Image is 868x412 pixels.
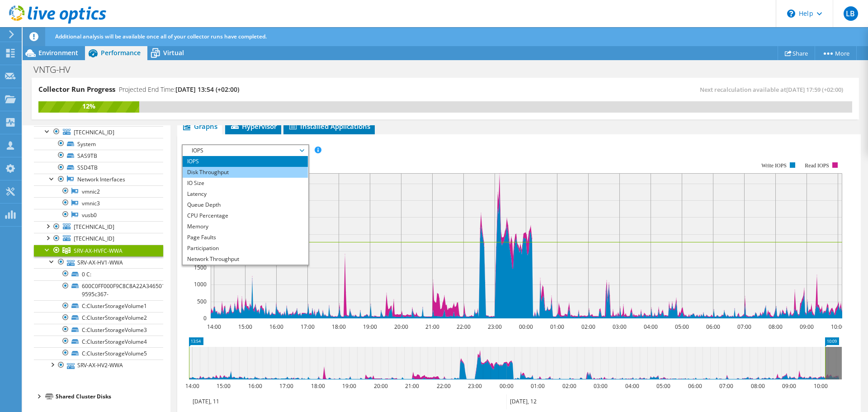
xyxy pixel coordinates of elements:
a: Network Interfaces [34,174,163,185]
text: 00:00 [519,323,533,331]
text: 0 [203,314,207,322]
text: 23:00 [488,323,502,331]
text: 500 [197,298,207,305]
span: [TECHNICAL_ID] [74,223,114,231]
a: [TECHNICAL_ID] [34,126,163,138]
div: 12% [38,101,139,111]
text: 09:00 [782,382,796,390]
text: 06:00 [688,382,702,390]
div: Shared Cluster Disks [56,391,163,402]
text: 09:00 [800,323,814,331]
a: [TECHNICAL_ID] [34,233,163,245]
h4: Projected End Time: [119,85,239,95]
a: C:ClusterStorageVolume2 [34,312,163,324]
span: Additional analysis will be available once all of your collector runs have completed. [55,33,267,40]
text: 15:00 [238,323,252,331]
a: System [34,138,163,150]
text: 19:00 [342,382,356,390]
text: 17:00 [279,382,293,390]
a: vusb0 [34,209,163,221]
text: 16:00 [248,382,262,390]
a: SRV-AX-HV1-WWA [34,256,163,268]
svg: \n [787,9,795,18]
span: Installed Applications [288,122,370,131]
a: C:ClusterStorageVolume1 [34,300,163,312]
li: IO Size [183,178,308,189]
span: [TECHNICAL_ID] [74,235,114,242]
li: Queue Depth [183,199,308,210]
text: 07:00 [719,382,733,390]
text: 07:00 [737,323,751,331]
text: 18:00 [332,323,346,331]
text: 14:00 [207,323,221,331]
a: SAS9TB [34,150,163,161]
a: C:ClusterStorageVolume4 [34,336,163,347]
span: SRV-AX-HVFC-WWA [74,247,123,255]
text: 04:00 [644,323,658,331]
a: Share [778,46,815,60]
li: CPU Percentage [183,210,308,221]
a: C:ClusterStorageVolume3 [34,324,163,336]
text: 15:00 [217,382,231,390]
span: Hypervisor [230,122,277,131]
span: [TECHNICAL_ID] [74,128,114,136]
span: Virtual [163,48,184,57]
a: SSD4TB [34,162,163,174]
li: Network Throughput [183,254,308,265]
text: 02:00 [581,323,595,331]
li: Page Faults [183,232,308,243]
li: Memory [183,221,308,232]
a: More [815,46,857,60]
span: IOPS [187,145,303,156]
li: IOPS [183,156,308,167]
text: 06:00 [706,323,720,331]
text: 17:00 [301,323,315,331]
text: 22:00 [457,323,471,331]
h1: VNTG-HV [29,65,85,75]
text: 1000 [194,280,207,288]
text: 23:00 [468,382,482,390]
text: 21:00 [425,323,439,331]
text: 08:00 [769,323,783,331]
span: [DATE] 17:59 (+02:00) [786,85,843,94]
a: SRV-AX-HV2-WWA [34,360,163,371]
text: 04:00 [625,382,639,390]
text: 14:00 [185,382,199,390]
text: 10:00 [814,382,828,390]
text: Read IOPS [805,162,830,169]
span: Graphs [182,122,217,131]
text: 00:00 [500,382,514,390]
span: Environment [38,48,78,57]
text: 05:00 [675,323,689,331]
a: SRV-AX-HVFC-WWA [34,245,163,256]
text: 20:00 [374,382,388,390]
text: 02:00 [562,382,576,390]
a: vmnic3 [34,197,163,209]
a: vmnic2 [34,185,163,197]
text: 1500 [194,264,207,271]
text: 03:00 [613,323,627,331]
li: Participation [183,243,308,254]
li: Latency [183,189,308,199]
text: 05:00 [656,382,670,390]
text: 18:00 [311,382,325,390]
span: Performance [101,48,141,57]
li: Disk Throughput [183,167,308,178]
span: [DATE] 13:54 (+02:00) [175,85,239,94]
span: Next recalculation available at [700,85,848,94]
text: 19:00 [363,323,377,331]
a: C:ClusterStorageVolume5 [34,347,163,359]
text: 20:00 [394,323,408,331]
text: 01:00 [550,323,564,331]
text: Write IOPS [761,162,787,169]
text: 08:00 [751,382,765,390]
text: 21:00 [405,382,419,390]
text: 01:00 [531,382,545,390]
text: 03:00 [594,382,608,390]
text: 16:00 [269,323,283,331]
a: 0 C: [34,268,163,280]
text: 10:00 [831,323,845,331]
span: LB [844,6,858,21]
text: 22:00 [437,382,451,390]
a: [TECHNICAL_ID] [34,221,163,233]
